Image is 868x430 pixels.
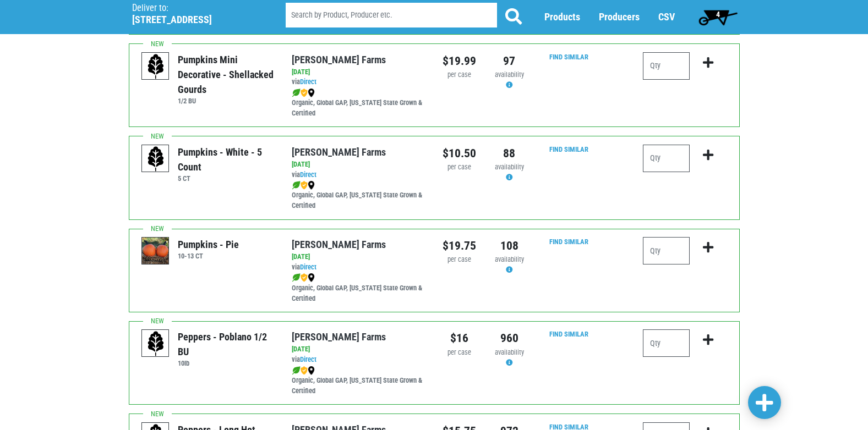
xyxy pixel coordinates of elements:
img: leaf-e5c59151409436ccce96b2ca1b28e03c.png [292,366,301,375]
input: Qty [643,52,690,80]
div: via [292,170,425,180]
div: Organic, Global GAP, [US_STATE] State Grown & Certified [292,273,425,304]
img: map_marker-0e94453035b3232a4d21701695807de9.png [308,366,315,375]
img: placeholder-variety-43d6402dacf2d531de610a020419775a.svg [142,53,170,80]
img: safety-e55c860ca8c00a9c171001a62a92dabd.png [301,181,308,190]
input: Qty [643,145,690,172]
img: map_marker-0e94453035b3232a4d21701695807de9.png [308,273,315,282]
div: [DATE] [292,159,425,170]
div: [DATE] [292,67,425,78]
div: Organic, Global GAP, [US_STATE] State Grown & Certified [292,87,425,119]
img: map_marker-0e94453035b3232a4d21701695807de9.png [308,181,315,190]
a: Find Similar [549,145,588,153]
a: Direct [300,170,316,179]
h6: 10-13 CT [178,252,239,260]
a: [PERSON_NAME] Farms [292,54,386,65]
span: availability [495,348,524,356]
div: per case [443,70,476,80]
span: availability [495,255,524,263]
img: map_marker-0e94453035b3232a4d21701695807de9.png [308,89,315,97]
div: $10.50 [443,145,476,162]
h6: 1/2 BU [178,97,275,105]
h5: [STREET_ADDRESS] [132,14,258,26]
input: Qty [643,329,690,357]
img: placeholder-variety-43d6402dacf2d531de610a020419775a.svg [142,330,170,357]
a: [PERSON_NAME] Farms [292,146,386,158]
div: 960 [493,329,526,347]
div: per case [443,255,476,265]
div: Pumpkins Mini Decorative - Shellacked Gourds [178,52,275,97]
a: [PERSON_NAME] Farms [292,239,386,250]
span: 4 [716,10,720,19]
a: [PERSON_NAME] Farms [292,331,386,343]
span: availability [495,163,524,171]
div: [DATE] [292,344,425,355]
div: 88 [493,145,526,162]
div: Pumpkins - Pie [178,237,239,252]
div: Pumpkins - White - 5 count [178,145,275,174]
img: leaf-e5c59151409436ccce96b2ca1b28e03c.png [292,181,301,190]
a: 4 [694,6,743,28]
a: Direct [300,263,316,271]
div: 97 [493,52,526,70]
a: Direct [300,78,316,86]
a: Find Similar [549,330,588,338]
a: CSV [658,12,675,23]
a: Find Similar [549,53,588,61]
div: [DATE] [292,252,425,262]
img: leaf-e5c59151409436ccce96b2ca1b28e03c.png [292,273,301,282]
div: via [292,77,425,87]
span: availability [495,70,524,79]
div: Organic, Global GAP, [US_STATE] State Grown & Certified [292,180,425,212]
div: Organic, Global GAP, [US_STATE] State Grown & Certified [292,365,425,396]
a: Direct [300,355,316,363]
div: $19.99 [443,52,476,70]
input: Qty [643,237,690,264]
img: safety-e55c860ca8c00a9c171001a62a92dabd.png [301,89,308,97]
div: $19.75 [443,237,476,255]
h6: 10lb [178,359,275,367]
a: Products [544,12,580,23]
div: Peppers - Poblano 1/2 BU [178,329,275,359]
p: Deliver to: [132,3,258,14]
a: Pumpkins - Pie [142,246,170,256]
a: Find Similar [549,238,588,246]
img: thumbnail-f402428343f8077bd364b9150d8c865c.png [142,238,170,265]
input: Search by Product, Producer etc. [286,3,497,28]
h6: 5 CT [178,174,275,183]
div: via [292,355,425,365]
div: per case [443,162,476,173]
img: leaf-e5c59151409436ccce96b2ca1b28e03c.png [292,89,301,97]
div: 108 [493,237,526,255]
a: Producers [599,12,640,23]
div: $16 [443,329,476,347]
img: safety-e55c860ca8c00a9c171001a62a92dabd.png [301,366,308,375]
img: placeholder-variety-43d6402dacf2d531de610a020419775a.svg [142,145,170,173]
div: via [292,262,425,273]
div: per case [443,348,476,358]
img: safety-e55c860ca8c00a9c171001a62a92dabd.png [301,273,308,282]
